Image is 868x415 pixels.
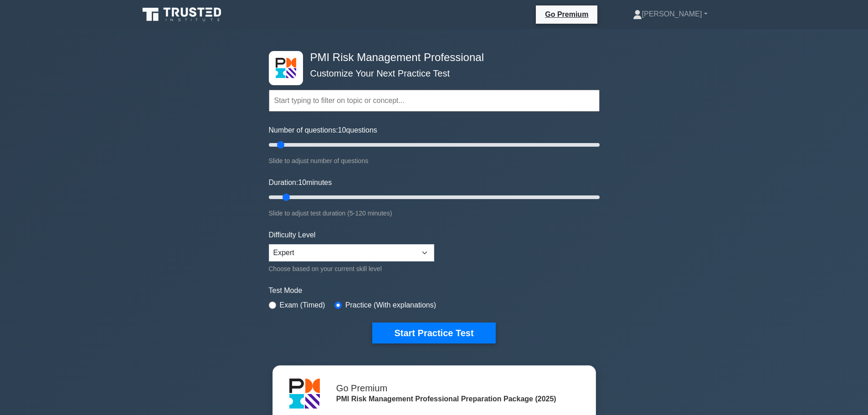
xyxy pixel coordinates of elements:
[269,230,316,241] label: Difficulty Level
[269,155,600,166] div: Slide to adjust number of questions
[372,323,495,343] button: Start Practice Test
[338,126,346,134] span: 10
[269,285,600,296] label: Test Mode
[539,9,594,20] a: Go Premium
[269,263,434,274] div: Choose based on your current skill level
[269,208,600,219] div: Slide to adjust test duration (5-120 minutes)
[298,179,306,186] span: 10
[269,177,332,188] label: Duration: minutes
[280,300,325,311] label: Exam (Timed)
[269,90,600,112] input: Start typing to filter on topic or concept...
[611,5,729,23] a: [PERSON_NAME]
[307,51,555,64] h4: PMI Risk Management Professional
[345,300,436,311] label: Practice (With explanations)
[269,125,377,136] label: Number of questions: questions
